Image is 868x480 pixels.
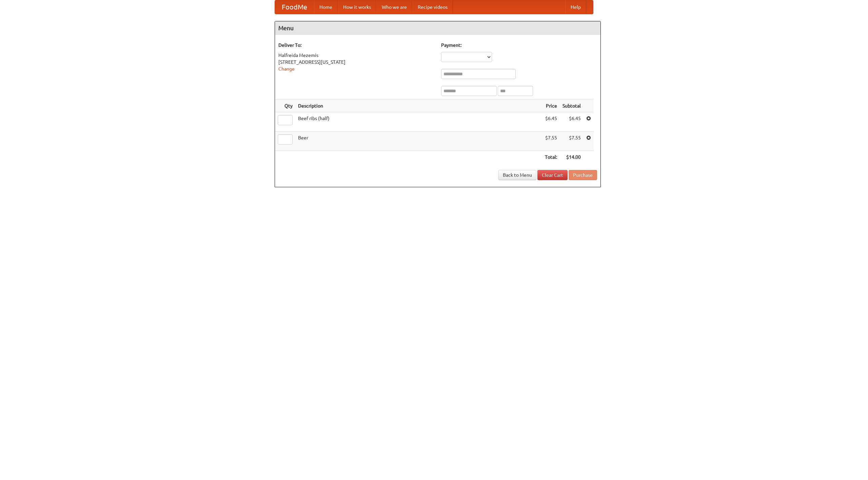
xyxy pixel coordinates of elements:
td: $6.45 [560,112,584,132]
a: FoodMe [275,0,314,14]
a: Help [565,0,586,14]
a: Recipe videos [412,0,453,14]
td: Beer [295,132,542,151]
th: $14.00 [560,151,584,164]
a: Clear Cart [537,170,568,180]
div: Halfreida Mezemis [278,52,434,59]
th: Subtotal [560,100,584,112]
button: Purchase [569,170,597,180]
th: Price [542,100,560,112]
div: [STREET_ADDRESS][US_STATE] [278,59,434,65]
th: Total: [542,151,560,164]
td: $7.55 [560,132,584,151]
h4: Menu [275,21,600,35]
a: Home [314,0,338,14]
h5: Payment: [441,42,597,49]
a: Who we are [376,0,412,14]
td: $6.45 [542,112,560,132]
th: Qty [275,100,295,112]
a: Back to Menu [498,170,536,180]
td: $7.55 [542,132,560,151]
td: Beef ribs (half) [295,112,542,132]
h5: Deliver To: [278,42,434,49]
a: Change [278,66,295,72]
a: How it works [338,0,376,14]
th: Description [295,100,542,112]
